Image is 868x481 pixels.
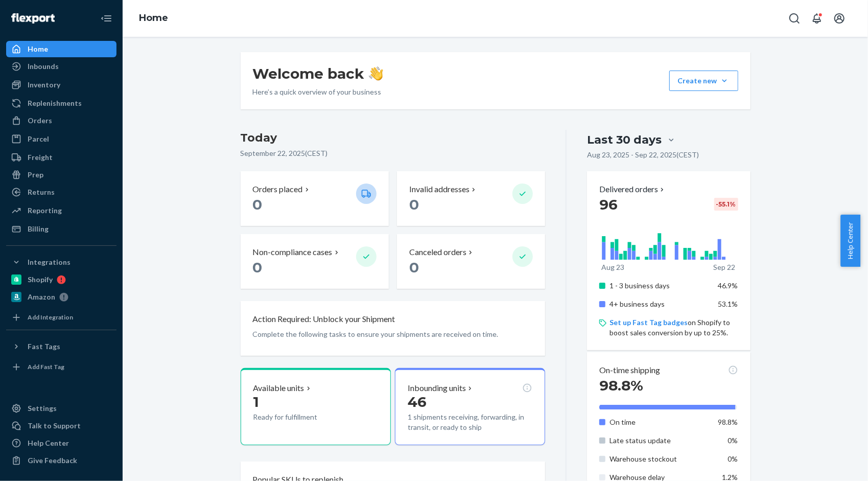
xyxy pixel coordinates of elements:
button: Open Search Box [784,8,805,29]
h1: Welcome back [253,64,383,83]
a: Add Integration [6,309,116,326]
a: Set up Fast Tag badges [609,318,688,327]
a: Settings [6,400,116,417]
div: Replenishments [28,98,82,108]
p: Sep 22 [713,262,735,272]
ol: breadcrumbs [131,4,176,33]
img: Flexport logo [11,13,55,24]
p: 1 - 3 business days [609,281,710,291]
button: Open account menu [829,8,850,29]
button: Give Feedback [6,452,116,469]
p: Late status update [609,436,710,446]
p: on Shopify to boost sales conversion by up to 25%. [609,317,738,338]
span: 0 [409,196,419,213]
div: Inventory [28,80,60,90]
p: On time [609,417,710,427]
button: Delivered orders [599,184,666,195]
div: Amazon [28,292,55,302]
span: 98.8% [599,377,643,394]
span: 1 [253,393,260,410]
p: Complete the following tasks to ensure your shipments are received on time. [253,329,533,339]
a: Help Center [6,435,116,451]
a: Home [139,12,168,24]
a: Replenishments [6,95,116,111]
button: Non-compliance cases 0 [241,234,389,289]
span: 0 [253,196,263,213]
a: Returns [6,184,116,200]
div: Settings [28,403,57,414]
div: Talk to Support [28,421,81,431]
p: Invalid addresses [409,184,470,195]
div: Home [28,44,48,54]
p: Here’s a quick overview of your business [253,87,383,97]
p: Aug 23, 2025 - Sep 22, 2025 ( CEST ) [587,150,699,160]
div: Orders [28,116,52,126]
span: 0% [728,454,738,463]
a: Parcel [6,131,116,147]
div: Inbounds [28,61,59,72]
div: Integrations [28,257,71,267]
div: -55.1 % [714,198,738,211]
div: Help Center [28,438,69,448]
p: Aug 23 [601,262,624,272]
button: Open notifications [807,8,827,29]
button: Close Navigation [96,8,116,29]
a: Inventory [6,77,116,93]
a: Home [6,41,116,57]
a: Billing [6,221,116,237]
span: 46 [408,393,427,410]
button: Inbounding units461 shipments receiving, forwarding, in transit, or ready to ship [395,368,545,446]
div: Give Feedback [28,455,77,466]
button: Available units1Ready for fulfillment [241,368,391,446]
a: Add Fast Tag [6,359,116,375]
div: Shopify [28,274,53,285]
button: Canceled orders 0 [397,234,545,289]
p: Action Required: Unblock your Shipment [253,313,395,325]
button: Create new [669,71,738,91]
p: Non-compliance cases [253,246,333,258]
p: Warehouse stockout [609,454,710,464]
img: hand-wave emoji [369,66,383,81]
div: Parcel [28,134,49,144]
a: Talk to Support [6,418,116,434]
p: Inbounding units [408,382,466,394]
span: 46.9% [718,281,738,290]
div: Freight [28,152,53,163]
div: Last 30 days [587,132,662,148]
p: September 22, 2025 ( CEST ) [241,148,546,158]
button: Fast Tags [6,338,116,355]
span: 0% [728,436,738,445]
span: 96 [599,196,618,213]
div: Billing [28,224,49,234]
button: Orders placed 0 [241,171,389,226]
a: Freight [6,149,116,166]
p: 1 shipments receiving, forwarding, in transit, or ready to ship [408,412,532,432]
button: Invalid addresses 0 [397,171,545,226]
a: Orders [6,112,116,129]
div: Add Integration [28,313,73,322]
div: Reporting [28,205,62,216]
div: Add Fast Tag [28,362,64,371]
p: 4+ business days [609,299,710,309]
a: Inbounds [6,58,116,75]
p: Orders placed [253,184,303,195]
div: Prep [28,170,43,180]
h3: Today [241,130,546,146]
a: Amazon [6,289,116,305]
button: Integrations [6,254,116,270]
span: 0 [409,259,419,276]
span: 0 [253,259,263,276]
span: 98.8% [718,418,738,426]
p: Available units [253,382,304,394]
a: Reporting [6,202,116,219]
span: 53.1% [718,300,738,308]
div: Fast Tags [28,341,60,352]
p: Canceled orders [409,246,466,258]
p: Ready for fulfillment [253,412,348,422]
button: Help Center [840,215,860,267]
p: On-time shipping [599,364,660,376]
div: Returns [28,187,55,197]
a: Shopify [6,271,116,288]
